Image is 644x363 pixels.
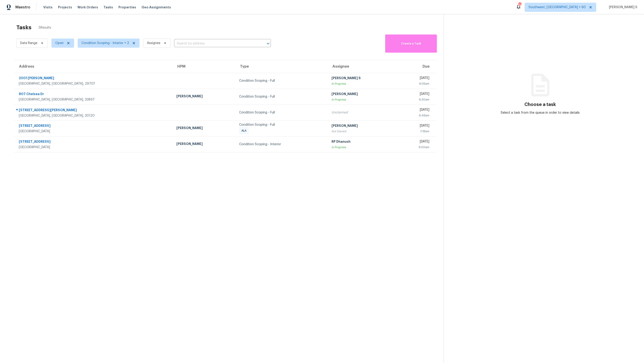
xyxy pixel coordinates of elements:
span: Open [55,41,64,45]
div: [DATE] [400,92,429,97]
div: Condition Scoping - Full [239,78,324,83]
div: 646 [518,3,521,7]
span: Create a Task [387,41,435,46]
div: 807 Chelsea Dr [19,92,169,97]
span: ALA [241,128,248,133]
button: Create a Task [385,34,437,53]
div: [PERSON_NAME] S [332,76,393,81]
div: 6:05am [400,81,429,86]
div: [PERSON_NAME] [332,92,393,97]
div: 2001 [PERSON_NAME] [19,76,169,81]
div: 9:00am [400,145,429,150]
div: [STREET_ADDRESS][PERSON_NAME] [19,108,169,113]
div: [STREET_ADDRESS] [19,123,169,129]
div: [GEOGRAPHIC_DATA] [19,145,169,150]
span: Properties [118,5,136,10]
th: Type [235,60,328,73]
div: 6:30am [400,97,429,102]
div: [GEOGRAPHIC_DATA] [19,129,169,134]
div: Select a task from the queue in order to view details [492,110,589,115]
div: [PERSON_NAME] [176,94,232,100]
div: Not Started [332,129,393,134]
span: [PERSON_NAME] S [607,5,637,10]
span: Geo Assignments [142,5,171,10]
span: Maestro [15,5,30,10]
div: 6:48am [400,113,429,118]
div: [GEOGRAPHIC_DATA], [GEOGRAPHIC_DATA], 30120 [19,113,169,118]
div: [DATE] [400,123,429,129]
div: 7:18am [400,129,429,134]
div: Condition Scoping - Full [239,123,324,127]
h3: Choose a task [524,102,556,107]
div: [DATE] [400,139,429,145]
span: Date Range [20,41,37,45]
span: 5 Results [39,25,51,30]
span: Tasks [103,6,113,9]
div: Condition Scoping - Full [239,94,324,99]
div: [PERSON_NAME] [176,126,232,131]
th: HPM [173,60,236,73]
div: [PERSON_NAME] [332,123,393,129]
input: Search by address [174,40,258,47]
th: Assignee [328,60,396,73]
div: In Progress [332,145,393,150]
div: [STREET_ADDRESS] [19,139,169,145]
th: Due [396,60,436,73]
div: Condition Scoping - Interior [239,142,324,147]
div: [DATE] [400,76,429,81]
div: [GEOGRAPHIC_DATA], [GEOGRAPHIC_DATA], 29707 [19,81,169,86]
div: [GEOGRAPHIC_DATA], [GEOGRAPHIC_DATA], 33897 [19,97,169,102]
span: Visits [43,5,53,10]
span: Assignee [147,41,160,45]
th: Address [14,60,173,73]
div: Condition Scoping - Full [239,110,324,115]
span: Condition Scoping - Interior + 2 [82,41,129,45]
div: Unclaimed [332,110,393,115]
span: Southwest, [GEOGRAPHIC_DATA] + 60 [529,5,586,10]
button: Open [265,40,271,47]
div: In Progress [332,81,393,86]
h2: Tasks [16,25,31,30]
span: Projects [58,5,72,10]
div: [PERSON_NAME] [176,142,232,147]
span: Work Orders [77,5,98,10]
div: RP Dhanush [332,139,393,145]
div: [DATE] [400,108,429,113]
div: In Progress [332,97,393,102]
